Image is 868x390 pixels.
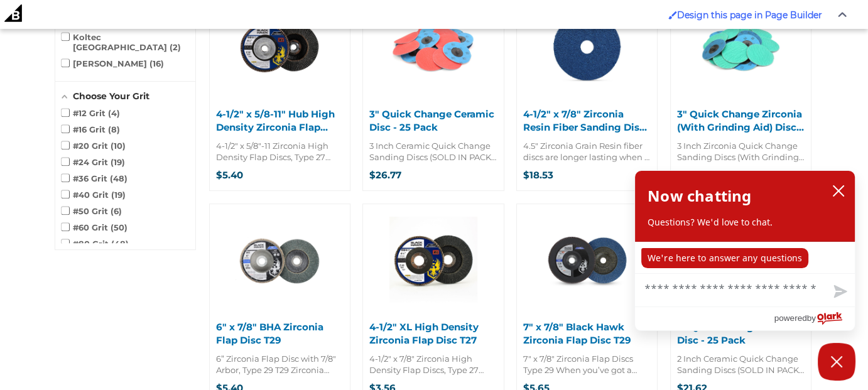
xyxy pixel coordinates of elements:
[807,310,816,326] span: by
[648,183,751,209] h2: Now chatting
[111,222,127,232] span: 50
[523,353,651,376] span: 7" x 7/8" Zirconia Flap Discs Type 29 When you’ve got a large surface area to grind a 4.5” flap d...
[662,3,828,27] a: Enabled brush for page builder edit. Design this page in Page Builder
[108,124,120,134] span: 8
[216,169,243,181] span: $5.40
[62,190,126,200] span: #40 Grit
[62,157,125,167] span: #24 Grit
[677,107,805,134] span: 3" Quick Change Zirconia (With Grinding Aid) Discs - 25 Pack
[648,216,842,229] p: Questions? We'd love to chat.
[523,140,651,163] span: 4.5" Zirconia Grain Resin fiber discs are longer lasting when it comes to grinding, sanding and p...
[677,320,805,347] span: 2" Quick Change Ceramic Disc - 25 Pack
[635,242,855,273] div: chat
[818,343,855,381] button: Close Chatbox
[677,169,709,181] span: $23.78
[677,9,822,21] span: Design this page in Page Builder
[62,32,189,52] span: Koltec [GEOGRAPHIC_DATA]
[111,141,126,151] span: 10
[73,90,149,102] span: Choose Your Grit
[110,173,127,183] span: 48
[62,141,126,151] span: #20 Grit
[111,206,122,216] span: 6
[523,320,651,347] span: 7" x 7/8" Black Hawk Zirconia Flap Disc T29
[823,278,855,306] button: Send message
[774,310,806,326] span: powered
[774,307,855,330] a: Powered by Olark
[149,58,164,68] span: 16
[828,181,849,200] button: close chatbox
[170,42,181,52] span: 2
[677,353,805,376] span: 2 Inch Ceramic Quick Change Sanding Discs (SOLD IN PACKS OF 25) Introducing 2” Ceramic Quick Chan...
[369,169,401,181] span: $26.77
[523,107,651,134] span: 4-1/2" x 7/8" Zirconia Resin Fiber Sanding Discs - 25 Pack
[62,108,120,118] span: #12 Grit
[838,12,847,18] img: Close Admin Bar
[641,248,808,268] p: We're here to answer any questions
[523,169,553,181] span: $18.53
[62,173,127,183] span: #36 Grit
[634,170,855,331] div: olark chatbox
[677,140,805,163] span: 3 Inch Zirconia Quick Change Sanding Discs (With Grinding Aid) (SOLD IN PACKS OF 25) Introducing ...
[369,320,497,347] span: 4-1/2" XL High Density Zirconia Flap Disc T27
[111,190,126,200] span: 19
[62,222,127,232] span: #60 Grit
[111,239,129,249] span: 48
[216,353,344,376] span: 6” Zirconia Flap Disc with 7/8" Arbor, Type 29 T29 Zirconia Flap Disc: Precision Grinding with 6-...
[216,320,344,347] span: 6" x 7/8" BHA Zirconia Flap Disc T29
[111,157,125,167] span: 19
[369,353,497,376] span: 4-1/2" x 7/8" Zirconia High Density Flap Discs, Type 27 (SOLD INDIVIDUALLY) So you want the best ...
[62,124,120,134] span: #16 Grit
[62,239,129,249] span: #80 Grit
[668,11,677,19] img: Enabled brush for page builder edit.
[369,107,497,134] span: 3" Quick Change Ceramic Disc - 25 Pack
[62,58,164,68] span: [PERSON_NAME]
[369,140,497,163] span: 3 Inch Ceramic Quick Change Sanding Discs (SOLD IN PACKS OF 25) Introducing 3” Ceramic Quick Chan...
[216,107,344,134] span: 4-1/2" x 5/8-11" Hub High Density Zirconia Flap Disc T27
[216,140,344,163] span: 4-1/2" x 5/8"-11 Zirconia High Density Flap Discs, Type 27 with Hub (SOLD INDIVIDUALLY) Are you t...
[108,108,120,118] span: 4
[62,206,122,216] span: #50 Grit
